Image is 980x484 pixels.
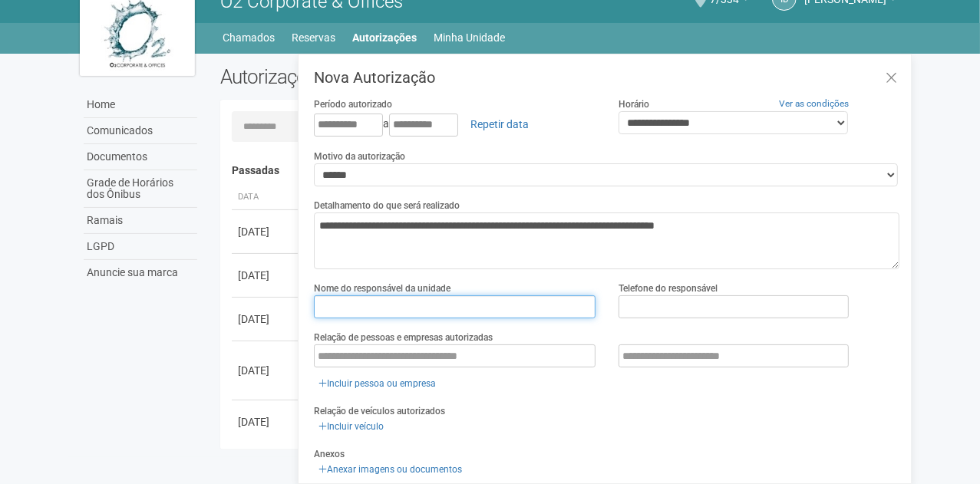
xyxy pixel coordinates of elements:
[84,260,197,285] a: Anuncie sua marca
[314,282,450,295] label: Nome do responsável da unidade
[779,98,849,109] a: Ver as condições
[223,27,276,48] a: Chamados
[314,461,467,478] a: Anexar imagens ou documentos
[238,311,295,327] div: [DATE]
[84,170,197,208] a: Grade de Horários dos Ônibus
[292,27,336,48] a: Reservas
[314,447,345,461] label: Anexos
[238,224,295,239] div: [DATE]
[314,404,445,418] label: Relação de veículos autorizados
[84,234,197,260] a: LGPD
[353,27,417,48] a: Autorizações
[84,118,197,144] a: Comunicados
[314,331,493,344] label: Relação de pessoas e empresas autorizadas
[314,375,441,392] a: Incluir pessoa ou empresa
[314,150,405,163] label: Motivo da autorização
[84,92,197,118] a: Home
[619,282,718,295] label: Telefone do responsável
[314,199,460,212] label: Detalhamento do que será realizado
[238,268,295,283] div: [DATE]
[460,111,539,137] a: Repetir data
[232,185,301,210] th: Data
[238,363,295,378] div: [DATE]
[84,144,197,170] a: Documentos
[84,208,197,234] a: Ramais
[434,27,506,48] a: Minha Unidade
[232,165,889,176] h4: Passadas
[314,418,388,435] a: Incluir veículo
[314,111,596,137] div: a
[619,97,649,111] label: Horário
[220,65,549,88] h2: Autorizações
[238,414,295,430] div: [DATE]
[314,70,899,85] h3: Nova Autorização
[314,97,392,111] label: Período autorizado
